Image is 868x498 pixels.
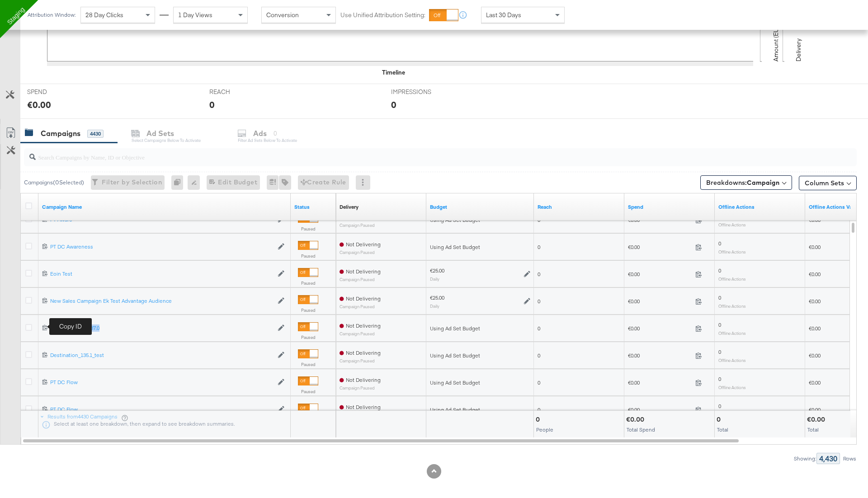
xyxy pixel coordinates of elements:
div: Using Ad Set Budget [430,325,530,332]
span: IMPRESSIONS [391,88,459,96]
sub: Campaign Paused [340,358,381,363]
span: Conversion [266,11,299,19]
label: Paused [298,280,318,286]
a: PT DC Awareness [50,243,273,251]
a: Destination_135.1_test [50,352,273,359]
span: SPEND [27,88,95,96]
span: €0.00 [628,379,692,386]
div: Using Ad Set Budget [430,406,530,413]
span: Not Delivering [346,404,381,410]
div: New Sales Campaign Ek Test Advantage Audience [50,297,273,305]
sub: Campaign Paused [340,304,381,309]
span: 0 [538,406,540,413]
a: New Sales Campaign Ek Test Advantage Audience [50,297,273,305]
span: 0 [718,294,721,301]
span: Not Delivering [346,268,381,275]
div: Campaigns ( 0 Selected) [24,179,84,187]
span: €0.00 [809,352,821,359]
div: €25.00 [430,294,444,301]
div: Delivery [340,203,359,211]
div: 0 [536,415,542,424]
span: REACH [209,88,277,96]
span: 0 [718,403,721,409]
span: 0 [718,240,721,247]
span: Not Delivering [346,241,381,248]
sub: Offline Actions [718,276,746,282]
span: Total Spend [627,426,655,433]
a: PT DC Flow [50,379,273,386]
div: Showing: [793,456,816,462]
sub: Daily [430,303,439,309]
span: €0.00 [628,271,692,277]
span: €0.00 [809,325,821,332]
label: Use Unified Attribution Setting: [340,11,425,19]
div: Attribution Window: [27,12,76,18]
span: 28 Day Clicks [85,11,123,19]
button: Breakdowns:Campaign [700,175,792,190]
a: The total amount spent to date. [628,203,711,211]
span: €0.00 [628,244,692,250]
span: €0.00 [809,244,821,250]
div: Rows [843,456,857,462]
sub: Offline Actions [718,303,746,309]
sub: Offline Actions [718,249,746,254]
div: €0.00 [807,415,828,424]
div: €0.00 [626,415,647,424]
span: Last 30 Days [486,11,521,19]
span: 0 [718,376,721,382]
div: 0 [209,98,215,111]
span: €0.00 [628,352,692,359]
sub: Offline Actions [718,385,746,390]
div: Campaigns [41,128,80,139]
span: 0 [718,348,721,355]
sub: Campaign Paused [340,385,381,390]
label: Paused [298,334,318,340]
a: PT DC Flow [50,406,273,413]
span: Total [717,426,728,433]
span: Breakdowns: [706,178,779,187]
div: €25.00 [430,267,444,274]
div: Using Ad Set Budget [430,244,530,251]
sub: Campaign Paused [340,277,381,282]
span: Not Delivering [346,349,381,356]
span: 0 [538,325,540,332]
div: 0 [171,175,188,190]
sub: Offline Actions [718,330,746,336]
sub: Offline Actions [718,357,746,363]
button: Column Sets [799,176,857,190]
label: Paused [298,253,318,259]
div: 4430 [87,130,104,138]
a: The number of people your ad was served to. [538,203,621,211]
sub: Campaign Paused [340,223,381,228]
div: Eoin Test [50,270,273,277]
label: Paused [298,389,318,395]
a: Eoin Test [50,270,273,278]
span: Total [807,426,819,433]
b: Campaign [747,179,779,187]
div: 0 [391,98,396,111]
span: 1 Day Views [178,11,212,19]
input: Search Campaigns by Name, ID or Objective [36,145,780,162]
a: Your campaign name. [42,203,287,211]
span: €0.00 [628,406,692,413]
a: Test_shopping_137.0 [50,324,273,332]
div: Using Ad Set Budget [430,352,530,359]
a: Shows the current state of your Ad Campaign. [294,203,332,211]
span: €0.00 [809,271,821,277]
div: Destination_135.1_test [50,352,273,359]
span: €0.00 [809,406,821,413]
div: PT DC Flow [50,406,273,413]
span: €0.00 [809,379,821,386]
span: €0.00 [628,325,692,332]
label: Paused [298,362,318,367]
div: 0 [717,415,723,424]
sub: Campaign Paused [340,331,381,336]
span: 0 [538,379,540,386]
span: 0 [538,244,540,250]
span: €0.00 [628,298,692,305]
span: Not Delivering [346,295,381,302]
span: 0 [538,298,540,305]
